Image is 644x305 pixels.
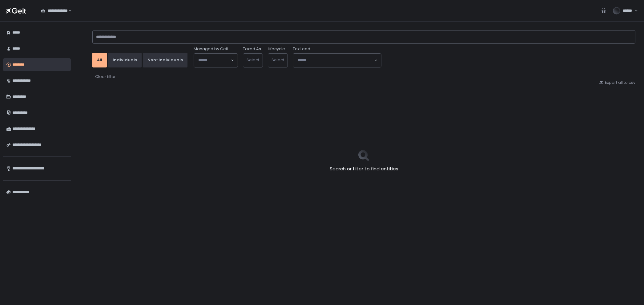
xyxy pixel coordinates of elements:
div: Clear filter [95,74,116,79]
label: Lifecycle [268,46,285,52]
label: Taxed As [243,46,261,52]
button: All [92,53,107,67]
span: Select [272,57,284,63]
button: Non-Individuals [143,53,187,67]
div: All [97,57,102,63]
input: Search for option [68,8,68,14]
button: Individuals [108,53,142,67]
div: Search for option [293,54,381,67]
div: Non-Individuals [147,57,183,63]
div: Search for option [194,54,238,67]
button: Export all to csv [599,80,635,85]
span: Managed by Gelt [194,46,228,52]
h2: Search or filter to find entities [330,165,398,173]
div: Search for option [37,4,72,17]
input: Search for option [297,57,374,63]
div: Individuals [113,57,137,63]
span: Select [247,57,259,63]
input: Search for option [198,57,230,63]
span: Tax Lead [293,46,310,52]
button: Clear filter [95,74,116,80]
